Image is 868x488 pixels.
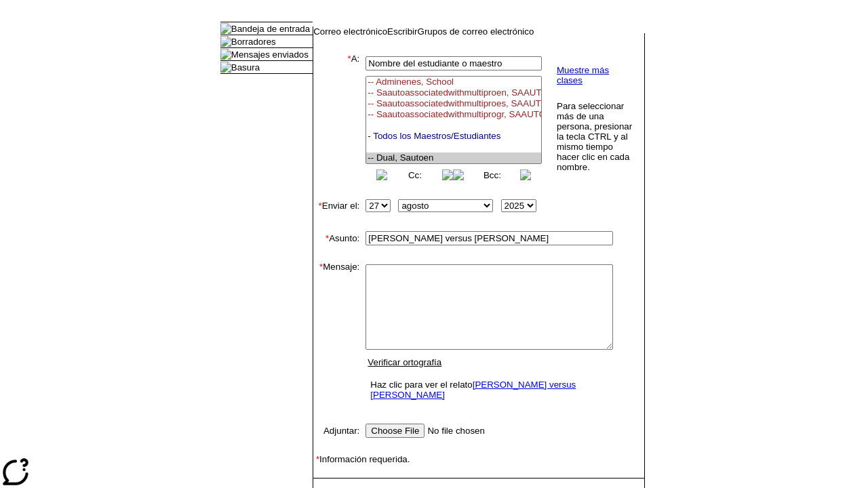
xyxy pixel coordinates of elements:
a: [PERSON_NAME] versus [PERSON_NAME] [370,380,576,400]
img: folder_icon.gif [220,49,231,60]
img: button_right.png [442,169,453,180]
td: Información requerida. [313,454,644,464]
img: spacer.gif [313,464,327,478]
img: button_right.png [520,169,531,180]
img: folder_icon.gif [220,23,231,34]
img: spacer.gif [313,183,327,197]
option: -- Saautoassociatedwithmultiproes, SAAUTOASSOCIATEDWITHMULTIPROGRAMES [366,98,541,109]
img: folder_icon.gif [220,62,231,73]
img: folder_icon.gif [220,36,231,47]
td: Para seleccionar más de una persona, presionar la tecla CTRL y al mismo tiempo hacer clic en cada... [556,100,633,173]
option: -- Saautoassociatedwithmultiprogr, SAAUTOASSOCIATEDWITHMULTIPROGRAMCLA [366,109,541,120]
td: Haz clic para ver el relato [367,376,612,403]
a: Bcc: [484,170,501,180]
a: Cc: [408,170,422,180]
a: Muestre más clases [557,65,609,85]
img: button_left.png [376,169,387,180]
a: Basura [231,62,260,73]
a: Borradores [231,37,276,47]
a: Grupos de correo electrónico [418,26,534,37]
img: spacer.gif [313,441,327,454]
option: -- Adminenes, School [366,77,541,87]
td: A: [313,54,359,183]
img: spacer.gif [313,248,327,262]
img: spacer.gif [313,478,314,479]
img: spacer.gif [313,215,327,228]
option: - Todos los Maestros/Estudiantes [366,131,541,142]
td: Enviar el: [313,197,359,215]
a: Correo electrónico [313,26,387,37]
td: Mensaje: [313,262,359,407]
a: Mensajes enviados [231,49,309,60]
a: Verificar ortografía [368,357,441,367]
img: spacer.gif [313,407,327,421]
a: Bandeja de entrada [231,24,310,34]
option: -- Dual, Sautoen [366,152,541,163]
a: Escribir [387,26,417,37]
img: button_left.png [453,169,464,180]
td: Adjuntar: [313,421,359,441]
img: spacer.gif [359,115,363,122]
option: -- Saautoassociatedwithmultiproen, SAAUTOASSOCIATEDWITHMULTIPROGRAMEN [366,87,541,98]
td: Asunto: [313,228,359,248]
